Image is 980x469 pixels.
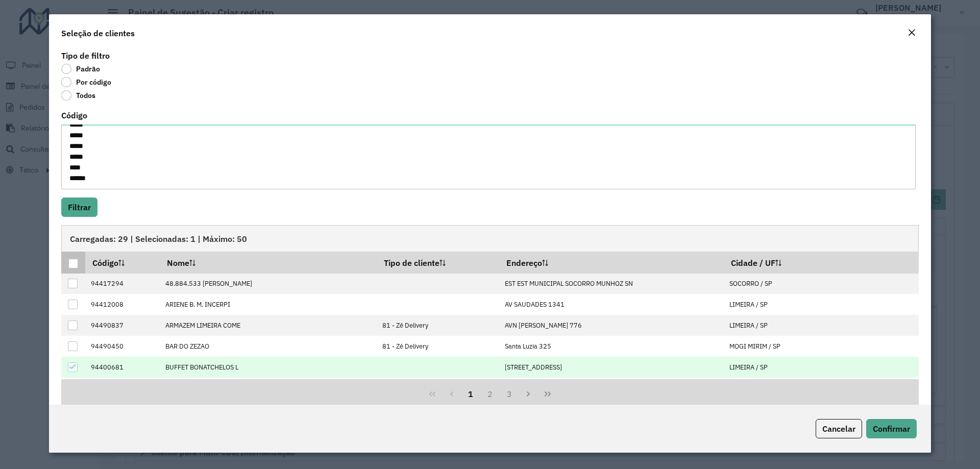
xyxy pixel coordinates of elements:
[724,357,918,378] td: LIMEIRA / SP
[377,336,500,357] td: 81 - Zé Delivery
[160,357,377,378] td: BUFFET BONATCHELOS L
[816,419,862,438] button: Cancelar
[85,274,160,294] td: 94417294
[160,378,377,399] td: CASCATA DO VINHO ADE
[377,315,500,336] td: 81 - Zé Delivery
[499,294,724,315] td: AV SAUDADES 1341
[873,424,910,434] span: Confirmar
[904,27,919,40] button: Close
[499,252,724,273] th: Endereço
[61,64,100,74] label: Padrão
[160,274,377,294] td: 48.884.533 [PERSON_NAME]
[160,315,377,336] td: ARMAZEM LIMEIRA COME
[61,77,111,87] label: Por código
[61,27,135,39] h4: Seleção de clientes
[160,336,377,357] td: BAR DO ZEZAO
[908,29,916,37] em: Fechar
[724,274,918,294] td: SOCORRO / SP
[85,378,160,399] td: 94410811
[461,384,480,404] button: 1
[500,384,519,404] button: 3
[822,424,855,434] span: Cancelar
[724,294,918,315] td: LIMEIRA / SP
[85,315,160,336] td: 94490837
[480,384,500,404] button: 2
[85,252,160,273] th: Código
[85,294,160,315] td: 94412008
[724,336,918,357] td: MOGI MIRIM / SP
[61,225,919,252] div: Carregadas: 29 | Selecionadas: 1 | Máximo: 50
[724,252,918,273] th: Cidade / UF
[160,294,377,315] td: ARIENE B. M. INCERPI
[499,357,724,378] td: [STREET_ADDRESS]
[724,315,918,336] td: LIMEIRA / SP
[85,357,160,378] td: 94400681
[61,109,87,121] label: Código
[61,198,97,217] button: Filtrar
[866,419,917,438] button: Confirmar
[377,252,500,273] th: Tipo de cliente
[377,378,500,399] td: 5 - Noturna
[61,50,110,62] label: Tipo de filtro
[724,378,918,399] td: LIMEIRA / SP
[499,315,724,336] td: AVN [PERSON_NAME] 776
[85,336,160,357] td: 94490450
[61,90,95,101] label: Todos
[499,274,724,294] td: EST EST MUNICIPAL SOCORRO MUNHOZ SN
[160,252,377,273] th: Nome
[538,384,557,404] button: Last Page
[499,336,724,357] td: Santa Luzia 325
[519,384,538,404] button: Next Page
[499,378,724,399] td: AV [PERSON_NAME] 455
